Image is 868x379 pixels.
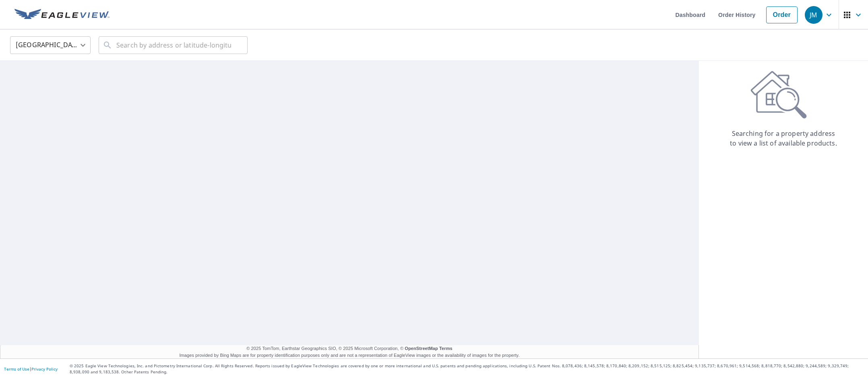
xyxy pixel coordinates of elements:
[409,345,443,351] a: OpenStreetMap
[116,34,231,56] input: Search by address or latitude-longitude
[31,366,58,372] a: Privacy Policy
[242,345,458,352] span: © 2025 TomTom, Earthstar Geographics SIO, © 2025 Microsoft Corporation, ©
[14,9,110,21] img: EV Logo
[444,345,458,351] a: Terms
[70,363,864,375] p: © 2025 Eagle View Technologies, Inc. and Pictometry International Corp. All Rights Reserved. Repo...
[4,366,29,372] a: Terms of Use
[805,6,823,24] div: JM
[4,367,58,371] p: |
[730,129,837,148] p: Searching for a property address to view a list of available products.
[765,6,798,23] a: Order
[10,34,91,56] div: [GEOGRAPHIC_DATA]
